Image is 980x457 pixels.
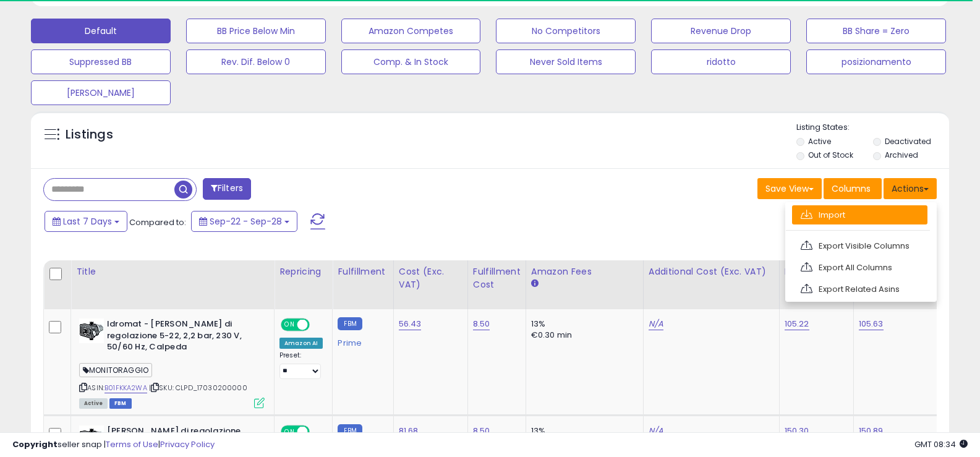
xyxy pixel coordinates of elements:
[341,19,481,43] button: Amazon Competes
[186,49,326,74] button: Rev. Dif. Below 0
[79,363,152,377] span: MONITORAGGIO
[79,398,108,409] span: All listings currently available for purchase on Amazon
[338,317,362,330] small: FBM
[109,398,132,409] span: FBM
[203,178,251,200] button: Filters
[338,265,388,278] div: Fulfillment
[149,383,247,393] span: | SKU: CLPD_17030200000
[308,320,328,330] span: OFF
[496,19,636,43] button: No Competitors
[45,211,127,232] button: Last 7 Days
[785,318,809,330] a: 105.22
[651,19,791,43] button: Revenue Drop
[79,318,265,407] div: ASIN:
[473,318,490,330] a: 8.50
[859,318,884,330] a: 105.63
[885,150,918,160] label: Archived
[885,136,931,147] label: Deactivated
[808,150,853,160] label: Out of Stock
[106,438,158,450] a: Terms of Use
[792,280,927,299] a: Export Related Asins
[191,211,297,232] button: Sep-22 - Sep-28
[914,438,968,450] span: 2025-10-6 08:34 GMT
[31,19,171,43] button: Default
[792,258,927,277] a: Export All Columns
[31,80,171,105] button: [PERSON_NAME]
[785,265,848,278] div: Min Price
[808,136,831,147] label: Active
[12,438,58,450] strong: Copyright
[66,126,113,143] h5: Listings
[824,178,882,199] button: Columns
[31,49,171,74] button: Suppressed BB
[531,265,638,278] div: Amazon Fees
[160,438,215,450] a: Privacy Policy
[279,351,323,379] div: Preset:
[129,216,186,228] span: Compared to:
[806,49,946,74] button: posizionamento
[531,330,634,341] div: €0.30 min
[832,182,871,195] span: Columns
[79,318,104,343] img: 51e72D7tLDL._SL40_.jpg
[531,278,539,289] small: Amazon Fees.
[796,122,949,134] p: Listing States:
[806,19,946,43] button: BB Share = Zero
[63,215,112,228] span: Last 7 Days
[282,320,297,330] span: ON
[792,236,927,255] a: Export Visible Columns
[399,318,422,330] a: 56.43
[496,49,636,74] button: Never Sold Items
[279,338,323,349] div: Amazon AI
[792,205,927,224] a: Import
[12,439,215,451] div: seller snap | |
[341,49,481,74] button: Comp. & In Stock
[107,318,257,356] b: Idromat - [PERSON_NAME] di regolazione 5-22, 2,2 bar, 230 V, 50/60 Hz, Calpeda
[757,178,822,199] button: Save View
[279,265,327,278] div: Repricing
[649,318,663,330] a: N/A
[531,318,634,330] div: 13%
[649,265,774,278] div: Additional Cost (Exc. VAT)
[651,49,791,74] button: ridotto
[399,265,462,291] div: Cost (Exc. VAT)
[210,215,282,228] span: Sep-22 - Sep-28
[884,178,937,199] button: Actions
[76,265,269,278] div: Title
[473,265,521,291] div: Fulfillment Cost
[104,383,147,393] a: B01FKKA2WA
[338,333,383,348] div: Prime
[186,19,326,43] button: BB Price Below Min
